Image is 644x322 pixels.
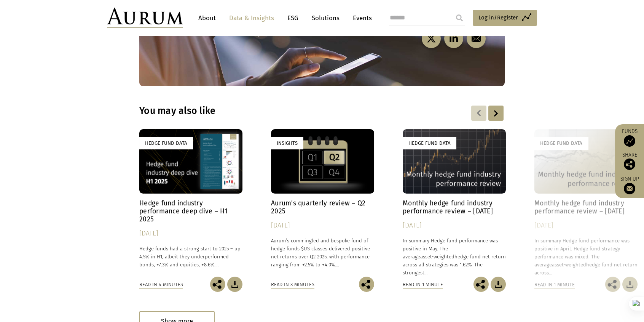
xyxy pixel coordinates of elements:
[139,129,242,277] a: Hedge Fund Data Hedge fund industry performance deep dive – H1 2025 [DATE] Hedge funds had a stro...
[534,137,588,149] div: Hedge Fund Data
[210,277,225,292] img: Share this post
[139,137,193,149] div: Hedge Fund Data
[622,277,638,292] img: Download Article
[624,183,635,194] img: Sign up to our newsletter
[619,128,640,147] a: Funds
[427,34,436,43] img: twitter-black.svg
[359,277,374,292] img: Share this post
[473,277,489,292] img: Share this post
[271,280,314,289] div: Read in 3 minutes
[452,10,467,26] input: Submit
[139,280,183,289] div: Read in 4 minutes
[403,129,506,277] a: Hedge Fund Data Monthly hedge fund industry performance review – [DATE] [DATE] In summary Hedge f...
[271,220,374,231] div: [DATE]
[139,105,406,117] h3: You may also like
[534,280,575,289] div: Read in 1 minute
[139,245,242,269] p: Hedge funds had a strong start to 2025 – up 4.5% in H1, albeit they underperformed bonds, +7.3% a...
[271,199,374,215] h4: Aurum’s quarterly review – Q2 2025
[420,254,454,260] span: asset-weighted
[534,220,638,231] div: [DATE]
[139,199,242,223] h4: Hedge fund industry performance deep dive – H1 2025
[472,34,481,43] img: email-black.svg
[552,262,586,268] span: asset-weighted
[225,11,278,25] a: Data & Insights
[403,137,456,149] div: Hedge Fund Data
[403,199,506,215] h4: Monthly hedge fund industry performance review – [DATE]
[403,280,443,289] div: Read in 1 minute
[349,11,372,25] a: Events
[139,228,242,239] div: [DATE]
[107,8,183,28] img: Aurum
[449,34,459,43] img: linkedin-black.svg
[605,277,620,292] img: Share this post
[478,13,518,22] span: Log in/Register
[403,237,506,277] p: In summary Hedge fund performance was positive in May. The average hedge fund net return across a...
[271,237,374,269] p: Aurum’s commingled and bespoke fund of hedge funds $US classes delivered positive net returns ove...
[619,152,640,170] div: Share
[491,277,506,292] img: Download Article
[624,135,635,147] img: Access Funds
[534,237,638,277] p: In summary Hedge fund performance was positive in April. Hedge fund strategy performance was mixe...
[227,277,242,292] img: Download Article
[271,137,303,149] div: Insights
[534,199,638,215] h4: Monthly hedge fund industry performance review – [DATE]
[473,10,537,26] a: Log in/Register
[403,220,506,231] div: [DATE]
[284,11,302,25] a: ESG
[271,129,374,277] a: Insights Aurum’s quarterly review – Q2 2025 [DATE] Aurum’s commingled and bespoke fund of hedge f...
[624,159,635,170] img: Share this post
[308,11,343,25] a: Solutions
[194,11,220,25] a: About
[619,176,640,194] a: Sign up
